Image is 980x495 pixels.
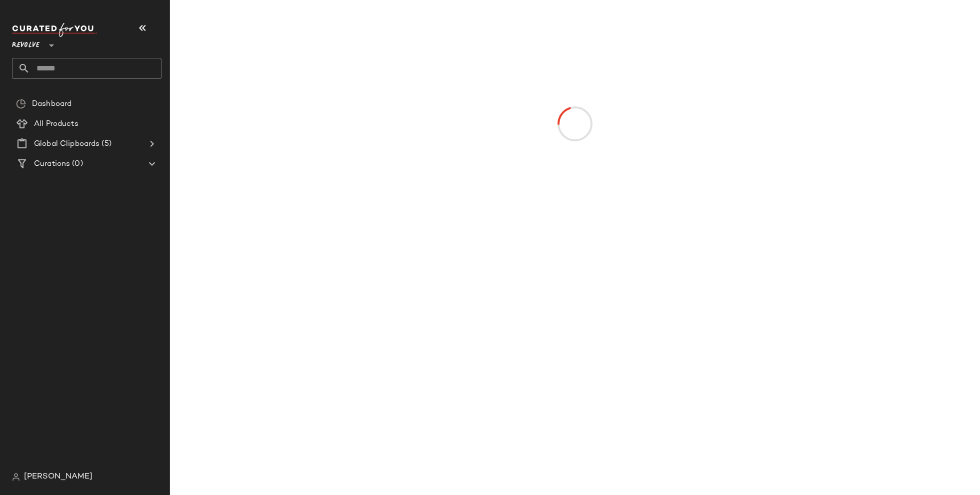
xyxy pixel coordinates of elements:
[70,158,82,170] span: (0)
[34,118,78,130] span: All Products
[34,158,70,170] span: Curations
[12,34,39,52] span: Revolve
[12,23,97,37] img: cfy_white_logo.C9jOOHJF.svg
[34,138,99,150] span: Global Clipboards
[16,99,26,109] img: svg%3e
[99,138,111,150] span: (5)
[24,471,92,483] span: [PERSON_NAME]
[32,98,71,110] span: Dashboard
[12,473,20,481] img: svg%3e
